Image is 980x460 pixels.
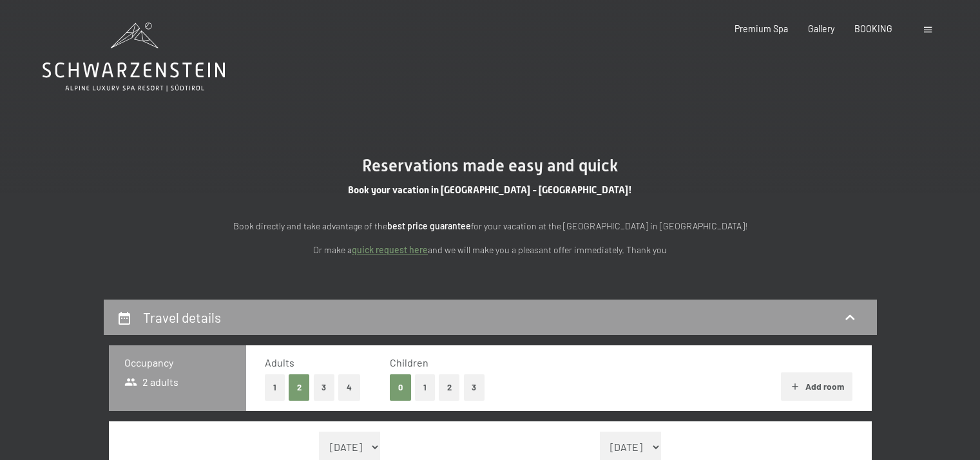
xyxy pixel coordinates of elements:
[735,23,788,34] a: Premium Spa
[124,375,179,389] span: 2 adults
[415,374,435,401] button: 1
[314,374,335,401] button: 3
[854,23,892,34] a: BOOKING
[265,374,285,401] button: 1
[390,356,428,369] span: Children
[362,156,618,175] span: Reservations made easy and quick
[352,244,428,255] a: quick request here
[289,374,310,401] button: 2
[781,372,852,401] button: Add room
[143,309,221,325] h2: Travel details
[207,219,774,234] p: Book directly and take advantage of the for your vacation at the [GEOGRAPHIC_DATA] in [GEOGRAPHIC...
[439,374,460,401] button: 2
[124,356,231,370] h3: Occupancy
[464,374,485,401] button: 3
[348,184,632,196] span: Book your vacation in [GEOGRAPHIC_DATA] - [GEOGRAPHIC_DATA]!
[390,374,411,401] button: 0
[387,220,471,231] strong: best price guarantee
[808,23,834,34] a: Gallery
[265,356,294,369] span: Adults
[207,243,774,258] p: Or make a and we will make you a pleasant offer immediately. Thank you
[338,374,360,401] button: 4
